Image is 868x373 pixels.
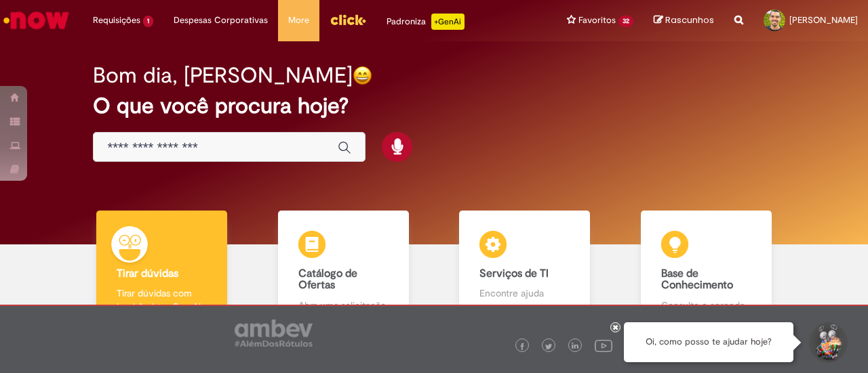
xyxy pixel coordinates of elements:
b: Catálogo de Ofertas [298,267,357,292]
img: happy-face.png [353,66,372,85]
a: Base de Conhecimento Consulte e aprenda [616,211,797,328]
b: Base de Conhecimento [661,267,733,292]
p: Tirar dúvidas com Lupi Assist e Gen Ai [117,286,207,313]
img: logo_footer_youtube.png [595,336,612,354]
p: Abra uma solicitação [298,299,389,312]
span: Requisições [93,14,140,27]
img: logo_footer_ambev_rotulo_gray.png [235,320,313,347]
a: Tirar dúvidas Tirar dúvidas com Lupi Assist e Gen Ai [71,211,253,328]
img: ServiceNow [1,7,71,34]
img: logo_footer_twitter.png [545,343,552,350]
img: click_logo_yellow_360x200.png [330,9,366,30]
a: Serviços de TI Encontre ajuda [434,211,616,328]
div: Oi, como posso te ajudar hoje? [624,322,793,362]
a: Rascunhos [654,14,714,27]
h2: Bom dia, [PERSON_NAME] [93,64,353,87]
div: Padroniza [387,14,465,30]
span: 32 [618,16,633,27]
h2: O que você procura hoje? [93,94,774,118]
button: Iniciar Conversa de Suporte [807,322,848,363]
span: Favoritos [578,14,616,27]
p: Consulte e aprenda [661,299,751,312]
span: 1 [143,16,153,27]
span: More [288,14,309,27]
span: [PERSON_NAME] [789,14,858,26]
img: logo_footer_facebook.png [519,343,526,350]
p: Encontre ajuda [479,286,570,300]
p: +GenAi [431,14,465,30]
b: Serviços de TI [479,267,549,280]
a: Catálogo de Ofertas Abra uma solicitação [253,211,435,328]
img: logo_footer_linkedin.png [572,343,578,351]
span: Despesas Corporativas [174,14,268,27]
span: Rascunhos [665,14,714,26]
b: Tirar dúvidas [117,267,178,280]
